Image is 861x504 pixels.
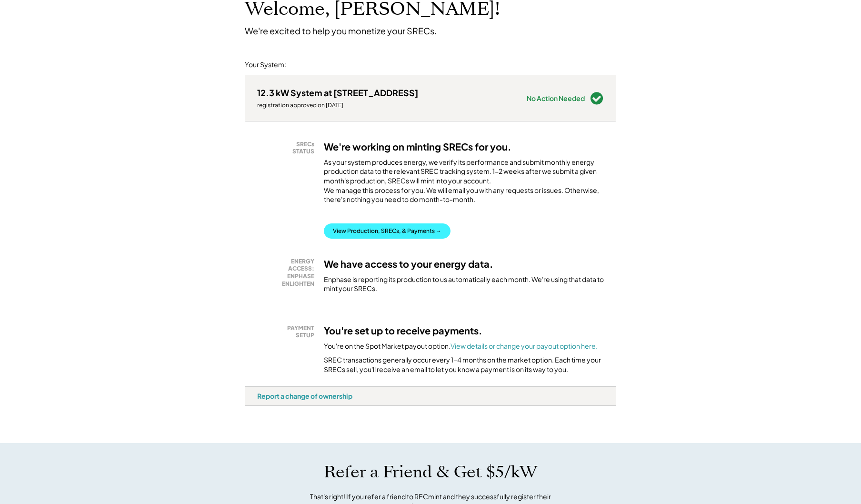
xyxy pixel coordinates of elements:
h3: We're working on minting SRECs for you. [324,141,511,153]
button: View Production, SRECs, & Payments → [324,223,451,239]
div: We're excited to help you monetize your SRECs. [245,25,437,36]
div: As your system produces energy, we verify its performance and submit monthly energy production da... [324,158,604,209]
div: Your System: [245,60,286,70]
div: Report a change of ownership [257,392,352,400]
div: registration approved on [DATE] [257,101,418,109]
h3: You're set up to receive payments. [324,324,482,337]
div: SRECs STATUS [262,141,314,155]
div: SREC transactions generally occur every 1-4 months on the market option. Each time your SRECs sel... [324,355,604,374]
div: PAYMENT SETUP [262,324,314,339]
a: View details or change your payout option here. [451,342,598,350]
div: Enphase is reporting its production to us automatically each month. We're using that data to mint... [324,275,604,293]
div: You're on the Spot Market payout option. [324,342,598,351]
h3: We have access to your energy data. [324,258,493,270]
div: tzkvs8ly - PA Solar [245,406,269,410]
div: No Action Needed [527,95,585,101]
div: ENERGY ACCESS: ENPHASE ENLIGHTEN [262,258,314,287]
div: 12.3 kW System at [STREET_ADDRESS] [257,87,418,98]
h1: Refer a Friend & Get $5/kW [324,462,537,482]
